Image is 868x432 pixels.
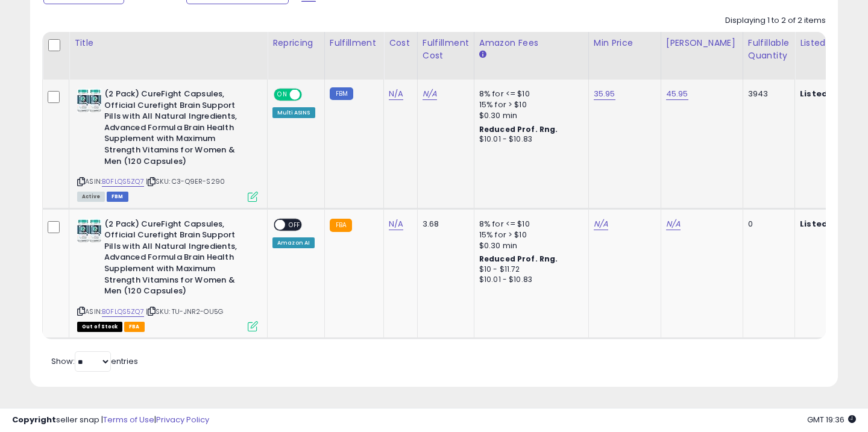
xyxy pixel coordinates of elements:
[748,219,785,230] div: 0
[594,218,608,230] a: N/A
[800,218,855,230] b: Listed Price:
[423,219,465,230] div: 3.68
[725,15,826,27] div: Displaying 1 to 2 of 2 items
[77,89,258,201] div: ASIN:
[156,414,209,425] a: Privacy Policy
[107,192,128,202] span: FBM
[594,37,656,49] div: Min Price
[666,37,738,49] div: [PERSON_NAME]
[103,414,154,425] a: Terms of Use
[423,88,437,100] a: N/A
[330,37,379,49] div: Fulfillment
[272,37,319,49] div: Repricing
[77,219,258,331] div: ASIN:
[12,414,56,425] strong: Copyright
[146,177,225,186] span: | SKU: C3-Q9ER-S290
[330,87,353,100] small: FBM
[748,37,790,62] div: Fulfillable Quantity
[275,90,290,100] span: ON
[389,88,403,100] a: N/A
[479,230,579,240] div: 15% for > $10
[479,124,558,134] b: Reduced Prof. Rng.
[479,219,579,230] div: 8% for <= $10
[272,237,315,248] div: Amazon AI
[807,414,856,425] span: 2025-09-15 19:36 GMT
[479,89,579,99] div: 8% for <= $10
[102,307,144,317] a: B0FLQS5ZQ7
[77,89,101,113] img: 51nbYo9wPWL._SL40_.jpg
[800,88,855,99] b: Listed Price:
[146,307,223,316] span: | SKU: TU-JNR2-OU5G
[423,37,469,62] div: Fulfillment Cost
[479,240,579,251] div: $0.30 min
[666,88,688,100] a: 45.95
[124,322,145,332] span: FBA
[77,322,122,332] span: All listings that are currently out of stock and unavailable for purchase on Amazon
[300,90,319,100] span: OFF
[479,265,579,275] div: $10 - $11.72
[479,275,579,285] div: $10.01 - $10.83
[104,89,251,170] b: (2 Pack) CureFight Capsules, Official Curefight Brain Support Pills with All Natural Ingredients,...
[285,219,304,230] span: OFF
[77,219,101,243] img: 51nbYo9wPWL._SL40_.jpg
[479,49,486,60] small: Amazon Fees.
[479,37,583,49] div: Amazon Fees
[77,192,105,202] span: All listings currently available for purchase on Amazon
[389,218,403,230] a: N/A
[479,99,579,110] div: 15% for > $10
[74,37,262,49] div: Title
[479,254,558,264] b: Reduced Prof. Rng.
[594,88,615,100] a: 35.95
[389,37,412,49] div: Cost
[51,355,138,367] span: Show: entries
[102,177,144,187] a: B0FLQS5ZQ7
[479,134,579,145] div: $10.01 - $10.83
[748,89,785,99] div: 3943
[12,415,209,426] div: seller snap | |
[104,219,251,300] b: (2 Pack) CureFight Capsules, Official Curefight Brain Support Pills with All Natural Ingredients,...
[479,110,579,121] div: $0.30 min
[272,107,315,118] div: Multi ASINS
[666,218,681,230] a: N/A
[330,219,352,232] small: FBA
